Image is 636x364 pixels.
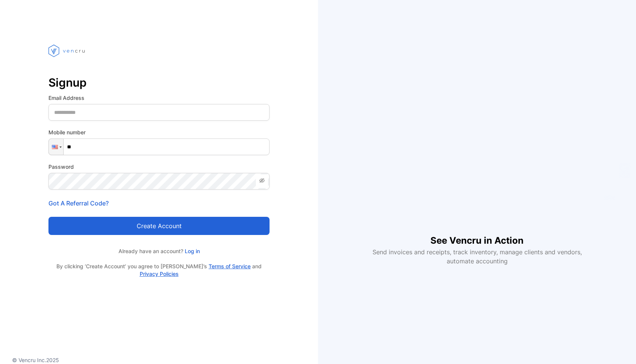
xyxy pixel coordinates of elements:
iframe: YouTube video player [367,98,587,222]
div: United States: + 1 [49,139,63,155]
img: vencru logo [48,30,86,71]
button: Create account [48,217,270,235]
p: By clicking ‘Create Account’ you agree to [PERSON_NAME]’s and [48,263,270,278]
p: Got A Referral Code? [48,199,270,208]
a: Log in [183,248,200,254]
label: Password [48,163,270,171]
h1: See Vencru in Action [430,222,524,247]
a: Privacy Policies [140,271,179,277]
a: Terms of Service [209,263,251,269]
label: Mobile number [48,128,270,136]
p: Already have an account? [48,247,270,255]
p: Signup [48,73,270,92]
p: Send invoices and receipts, track inventory, manage clients and vendors, automate accounting [368,247,586,266]
label: Email Address [48,94,270,102]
